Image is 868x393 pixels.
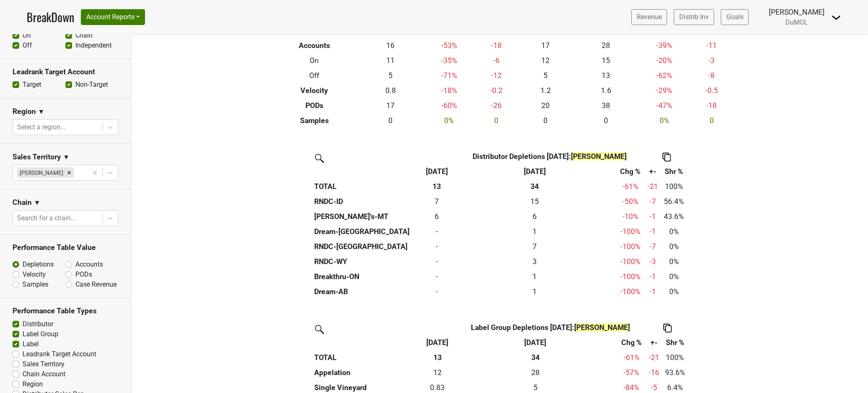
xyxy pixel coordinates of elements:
[63,152,70,162] span: ▼
[420,239,454,254] td: 0
[648,182,658,191] span: -21
[27,8,74,26] a: BreakDown
[456,241,613,252] div: 7
[75,30,93,40] label: Chain
[785,18,808,26] span: DuMOL
[422,241,452,252] div: -
[422,226,452,237] div: -
[647,226,658,237] div: -1
[663,153,671,161] img: Copy to clipboard
[13,107,36,116] h3: Region
[693,113,731,128] td: 0
[268,113,360,128] th: Samples
[312,284,420,299] th: Dream-AB
[456,196,613,207] div: 15
[571,152,627,161] span: [PERSON_NAME]
[312,254,420,269] th: RNDC-WY
[454,284,615,299] th: 1.000
[312,209,420,224] th: [PERSON_NAME]'s-MT
[660,224,688,239] td: 0%
[23,369,65,379] label: Chain Account
[631,9,667,25] a: Revenue
[693,68,731,83] td: -8
[23,339,39,349] label: Label
[623,182,638,191] span: -61%
[23,30,31,40] label: On
[693,53,731,68] td: -3
[312,365,421,380] th: Appelation
[268,38,360,53] th: Accounts
[75,40,112,50] label: Independent
[312,164,420,179] th: &nbsp;: activate to sort column ascending
[615,269,645,284] td: -100 %
[478,98,516,113] td: -26
[312,194,420,209] th: RNDC-ID
[421,83,478,98] td: -18 %
[420,269,454,284] td: 0
[647,241,658,252] div: -7
[647,335,662,350] th: +-: activate to sort column ascending
[456,286,613,297] div: 1
[515,83,576,98] td: 1.2
[312,239,420,254] th: RNDC-[GEOGRAPHIC_DATA]
[456,271,613,282] div: 1
[423,367,452,378] div: 12
[478,113,516,128] td: 0
[636,83,693,98] td: -29 %
[23,319,53,329] label: Distributor
[576,38,636,53] td: 28
[23,280,48,290] label: Samples
[693,38,731,53] td: -11
[23,349,96,359] label: Leadrank Target Account
[454,209,615,224] th: 6.330
[454,320,647,335] th: Label Group Depletions [DATE] :
[75,280,117,290] label: Case Revenue
[660,194,688,209] td: 56.4%
[576,83,636,98] td: 1.6
[662,350,688,365] td: 100%
[454,224,615,239] th: 1.000
[420,254,454,269] td: 0
[576,98,636,113] td: 38
[693,98,731,113] td: -18
[421,68,478,83] td: -71 %
[268,68,360,83] th: Off
[478,68,516,83] td: -12
[422,256,452,267] div: -
[636,68,693,83] td: -62 %
[268,98,360,113] th: PODs
[75,270,92,280] label: PODs
[576,113,636,128] td: 0
[422,286,452,297] div: -
[420,179,454,194] th: 13
[420,194,454,209] td: 7.334
[312,179,420,194] th: TOTAL
[515,53,576,68] td: 12
[312,269,420,284] th: Breakthru-ON
[454,254,615,269] th: 3.000
[360,38,421,53] td: 16
[456,367,615,378] div: 28
[615,254,645,269] td: -100 %
[420,224,454,239] td: 0
[636,38,693,53] td: -39 %
[23,329,58,339] label: Label Group
[456,226,613,237] div: 1
[615,194,645,209] td: -50 %
[636,53,693,68] td: -20 %
[23,80,41,90] label: Target
[576,68,636,83] td: 13
[721,9,749,25] a: Goals
[617,365,647,380] td: -57 %
[422,271,452,282] div: -
[456,382,615,393] div: 5
[454,164,615,179] th: Aug '24: activate to sort column ascending
[515,113,576,128] td: 0
[649,353,659,362] span: -21
[23,270,46,280] label: Velocity
[515,98,576,113] td: 20
[660,164,688,179] th: Shr %: activate to sort column ascending
[660,239,688,254] td: 0%
[13,243,118,252] h3: Performance Table Value
[454,149,645,164] th: Distributor Depletions [DATE] :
